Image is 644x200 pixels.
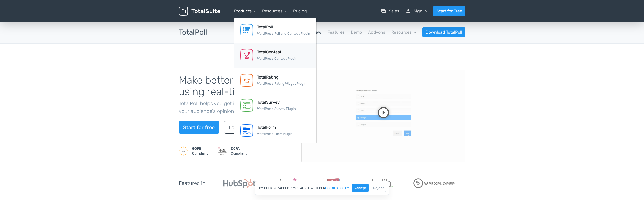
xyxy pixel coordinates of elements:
[325,187,349,190] a: cookies policy
[257,24,310,30] div: TotalPoll
[218,146,227,156] img: CCPA
[405,8,412,14] span: person
[192,147,201,150] strong: GDPR
[231,146,247,156] small: Compliant
[276,178,299,188] img: ElegantThemes
[179,146,188,156] img: GDPR
[257,74,306,80] div: TotalRating
[257,57,297,60] small: WordPress Contest Plugin
[352,184,369,192] button: Accept
[234,43,316,68] a: TotalContest WordPress Contest Plugin
[224,121,260,134] a: Learn more
[240,49,253,61] img: TotalContest
[351,29,362,35] a: Demo
[405,8,427,14] a: personSign in
[240,99,253,112] img: TotalSurvey
[234,118,316,143] a: TotalForm WordPress Form Plugin
[234,93,316,118] a: TotalSurvey WordPress Survey Plugin
[371,184,386,192] button: Reject
[223,179,256,188] img: Hubspot
[234,9,256,13] a: Products
[179,7,220,16] img: TotalSuite for WordPress
[320,178,340,188] img: WPLift
[391,30,416,35] a: Resources
[257,49,297,55] div: TotalContest
[255,181,389,195] div: By clicking "Accept", you agree with our .
[231,147,240,150] strong: CCPA
[433,6,465,16] a: Start for Free
[192,146,208,156] small: Compliant
[328,29,345,35] a: Features
[240,74,253,87] img: TotalRating
[240,124,253,137] img: TotalForm
[179,180,205,186] h5: Featured in
[179,28,207,36] h3: TotalPoll
[413,178,455,188] img: WPExplorer
[179,75,294,97] h1: Make better decisions, using real-time insights
[262,9,287,13] a: Resources
[234,18,316,43] a: TotalPoll WordPress Poll and Contest Plugin
[179,99,294,115] p: TotalPoll helps you get insights and understand your audience's opinions better using polls.
[381,8,387,14] span: question_answer
[257,32,310,35] small: WordPress Poll and Contest Plugin
[257,124,293,130] div: TotalForm
[368,29,385,35] a: Add-ons
[422,27,465,37] a: Download TotalPoll
[257,107,296,111] small: WordPress Survey Plugin
[257,132,293,136] small: WordPress Form Plugin
[257,82,306,86] small: WordPress Rating Widget Plugin
[179,121,219,134] a: Start for free
[361,179,393,187] img: Colorlib
[234,68,316,93] a: TotalRating WordPress Rating Widget Plugin
[240,24,253,36] img: TotalPoll
[381,8,399,14] a: question_answerSales
[293,8,307,14] a: Pricing
[257,99,296,105] div: TotalSurvey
